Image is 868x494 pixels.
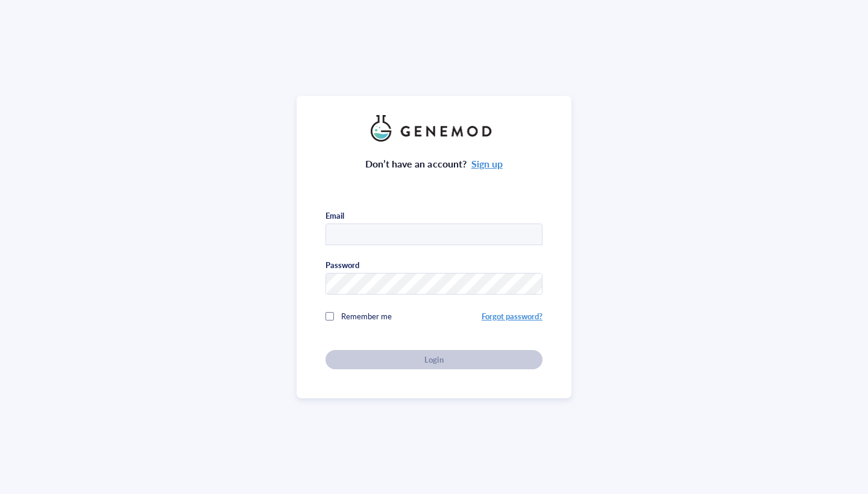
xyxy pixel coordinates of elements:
[325,210,344,221] div: Email
[341,310,392,322] span: Remember me
[365,156,503,172] div: Don’t have an account?
[482,310,542,322] a: Forgot password?
[371,115,497,142] img: genemod_logo_light-BcqUzbGq.png
[471,157,503,170] a: Sign up
[325,260,359,270] div: Password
